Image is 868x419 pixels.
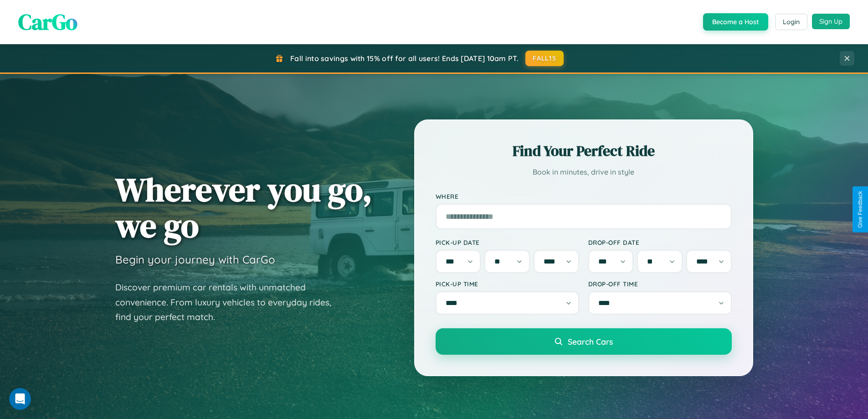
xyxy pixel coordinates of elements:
p: Discover premium car rentals with unmatched convenience. From luxury vehicles to everyday rides, ... [115,280,343,325]
label: Drop-off Time [588,280,732,288]
div: Give Feedback [857,191,863,228]
button: FALL15 [525,51,564,66]
label: Pick-up Time [436,280,579,288]
label: Where [436,192,732,200]
h1: Wherever you go, we go [115,171,372,243]
span: Fall into savings with 15% off for all users! Ends [DATE] 10am PT. [290,54,519,63]
button: Search Cars [436,328,732,355]
button: Login [775,14,807,30]
span: CarGo [18,7,77,37]
h2: Find Your Perfect Ride [436,141,732,161]
iframe: Intercom live chat [9,388,31,410]
h3: Begin your journey with CarGo [115,253,275,266]
button: Become a Host [703,13,768,31]
button: Sign Up [812,14,850,29]
p: Book in minutes, drive in style [436,166,732,179]
span: Search Cars [568,336,613,347]
label: Drop-off Date [588,238,732,246]
label: Pick-up Date [436,238,579,246]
